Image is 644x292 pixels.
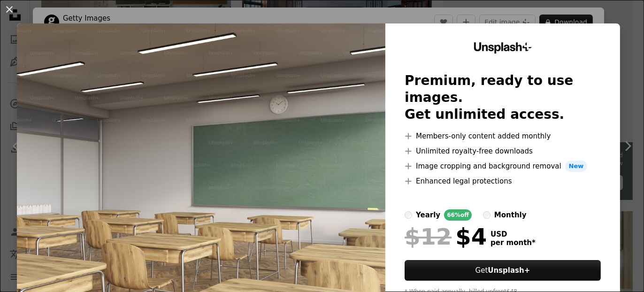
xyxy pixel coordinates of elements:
div: monthly [494,209,527,221]
input: monthly [483,211,491,219]
li: Enhanced legal protections [405,176,601,187]
h2: Premium, ready to use images. Get unlimited access. [405,72,601,123]
span: per month * [491,238,536,247]
li: Members-only content added monthly [405,131,601,142]
span: USD [491,230,536,238]
strong: Unsplash+ [488,266,530,275]
div: $4 [405,224,487,249]
button: GetUnsplash+ [405,260,601,281]
div: 66% off [444,209,472,221]
li: Image cropping and background removal [405,161,601,172]
li: Unlimited royalty-free downloads [405,146,601,157]
div: yearly [416,209,440,221]
span: New [565,161,588,172]
input: yearly66%off [405,211,412,219]
span: $12 [405,224,452,249]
